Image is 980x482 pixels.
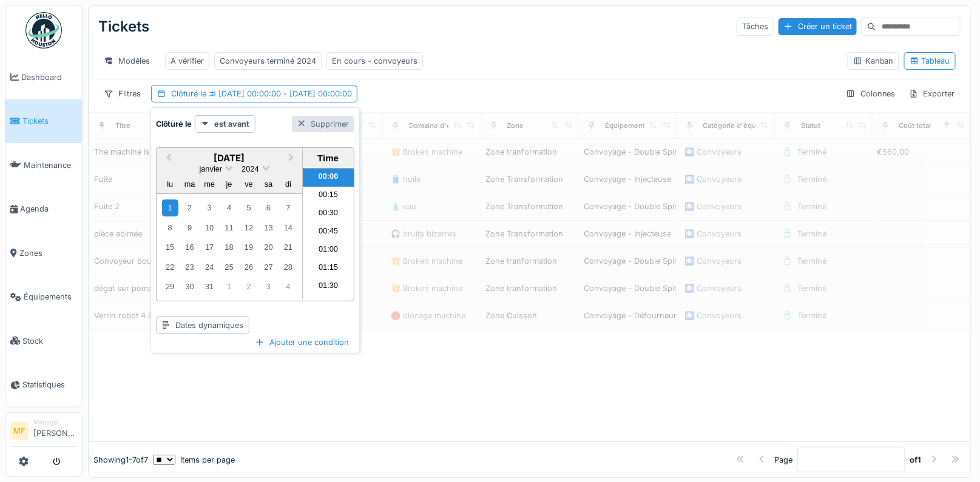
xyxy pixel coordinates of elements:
li: 00:15 [303,187,354,205]
div: 🛄 Convoyeurs [685,310,742,321]
div: Choose dimanche 21 janvier 2024 [280,239,296,255]
div: Titre [115,121,130,131]
span: janvier [200,164,223,173]
div: 🎧 bruits bizarres [391,228,456,239]
span: Équipements [24,291,77,303]
div: 💥 Broken machine [391,283,462,294]
div: Zone Transformation [486,201,564,212]
div: vendredi [241,176,257,192]
div: Coût total [899,121,931,131]
div: Zone [507,121,524,131]
span: [DATE] 00:00:00 - [DATE] 00:00:00 [206,89,352,98]
div: Choose vendredi 12 janvier 2024 [241,219,257,236]
li: 01:30 [303,278,354,296]
li: 00:45 [303,223,354,241]
li: 01:45 [303,296,354,314]
div: Choose jeudi 4 janvier 2024 [221,199,237,216]
div: Choose dimanche 14 janvier 2024 [280,219,296,236]
div: Manager [33,418,77,427]
div: Kanban [853,55,894,67]
span: Maintenance [24,159,77,171]
div: Verrin robot 4 à changer [94,310,185,321]
div: Choose vendredi 2 février 2024 [241,278,257,295]
div: 🛄 Convoyeurs [685,146,742,158]
div: Choose vendredi 5 janvier 2024 [241,199,257,216]
div: Zone tranformation [486,283,558,294]
div: Terminé [797,255,826,267]
div: Choose mardi 16 janvier 2024 [181,239,198,255]
div: Choose mardi 23 janvier 2024 [181,259,198,275]
div: Zone Transformation [486,228,564,239]
div: Convoyage - Double Spirales [584,283,692,294]
div: The machine is broken [94,146,178,158]
div: Terminé [797,283,826,294]
div: dégat sur pompe [94,283,157,294]
div: Choose mercredi 3 janvier 2024 [201,199,218,216]
button: Previous Month [158,149,177,169]
div: 💥 Broken machine [391,146,462,158]
div: Month janvier, 2024 [160,198,298,296]
div: Fuite 2 [94,201,120,212]
div: Choose mardi 30 janvier 2024 [181,278,198,295]
div: Choose vendredi 19 janvier 2024 [241,239,257,255]
span: Statistiques [22,379,77,390]
div: A vérifier [171,55,204,67]
div: Choose dimanche 7 janvier 2024 [280,199,296,216]
div: Choose lundi 8 janvier 2024 [162,219,178,236]
div: Équipement [605,121,645,131]
div: 🛄 Convoyeurs [685,283,742,294]
div: Page [774,454,792,466]
div: €560,00 [877,146,966,158]
strong: est avant [215,118,250,130]
div: Choose jeudi 18 janvier 2024 [221,239,237,255]
img: Badge_color-CXgf-gQk.svg [25,12,62,49]
div: Choose lundi 1 janvier 2024 [162,199,178,216]
div: Terminé [797,228,826,239]
div: Choose lundi 22 janvier 2024 [162,259,178,275]
li: 00:00 [303,169,354,187]
div: Zone tranformation [486,146,558,158]
div: items per page [153,454,235,466]
div: Choose samedi 27 janvier 2024 [260,259,277,275]
h2: [DATE] [157,153,302,164]
div: jeudi [221,176,237,192]
div: Showing 1 - 7 of 7 [93,454,148,466]
div: pièce abimée [94,228,142,239]
div: Zone Transformation [486,173,564,185]
div: Exporter [904,85,961,102]
li: 00:30 [303,205,354,223]
div: Modèles [98,52,155,70]
div: En cours - convoyeurs [332,55,417,67]
div: Catégorie d'équipement [703,121,784,131]
div: Colonnes [840,85,901,102]
div: Statut [801,121,820,131]
div: Dates dynamiques [156,316,249,334]
div: 🛄 Convoyeurs [685,173,742,185]
div: 🛄 Convoyeurs [685,255,742,267]
div: Choose mercredi 17 janvier 2024 [201,239,218,255]
div: Ajouter une condition [250,334,354,350]
span: Stock [22,335,77,347]
div: Choose lundi 15 janvier 2024 [162,239,178,255]
li: 01:15 [303,259,354,278]
div: Choose samedi 20 janvier 2024 [260,239,277,255]
div: Zone Cuisson [486,310,538,321]
div: Convoyage - Défourneur [584,310,677,321]
div: Tableau [910,55,950,67]
div: Créer un ticket [779,18,857,35]
div: Choose mercredi 31 janvier 2024 [201,278,218,295]
div: Choose mardi 9 janvier 2024 [181,219,198,236]
div: Fuite [94,173,112,185]
div: Choose mercredi 24 janvier 2024 [201,259,218,275]
span: Tickets [22,115,77,127]
div: Tickets [98,11,149,42]
div: Terminé [797,146,826,158]
div: Convoyeur bouteille ne fonctionne plus [94,255,240,267]
div: mardi [181,176,198,192]
span: 2024 [242,164,259,173]
div: Terminé [797,310,826,321]
div: Choose jeudi 11 janvier 2024 [221,219,237,236]
div: Choose mardi 2 janvier 2024 [181,199,198,216]
div: Supprimer [292,116,354,132]
div: lundi [162,176,178,192]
